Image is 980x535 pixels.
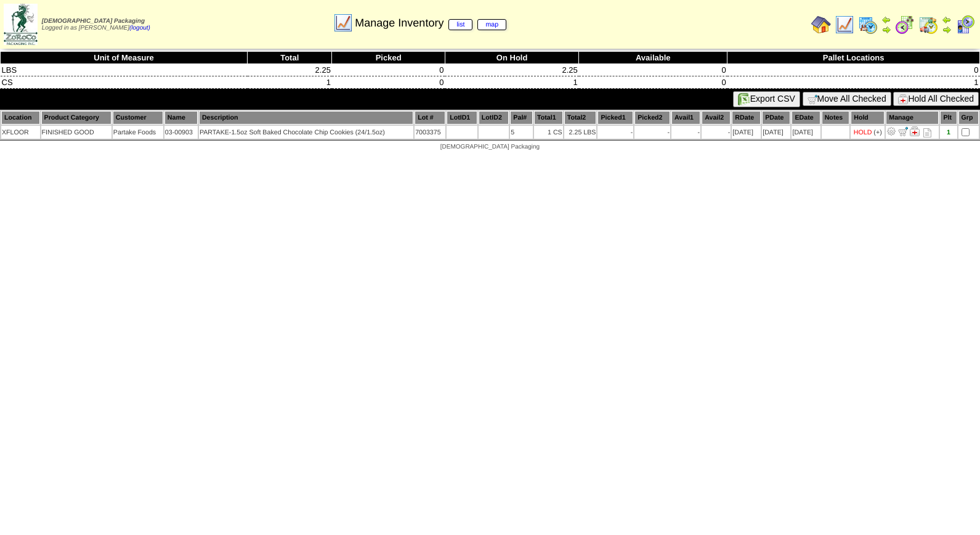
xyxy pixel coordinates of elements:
th: Name [164,111,198,125]
td: PARTAKE-1.5oz Soft Baked Chocolate Chip Cookies (24/1.5oz) [199,126,413,139]
img: line_graph.gif [835,15,854,35]
span: Logged in as [PERSON_NAME] [42,18,150,31]
td: 03-00903 [164,126,198,139]
th: Total [248,52,332,64]
th: RDate [732,111,761,125]
span: [DEMOGRAPHIC_DATA] Packaging [440,144,540,150]
img: Adjust [886,126,896,136]
td: 1 [445,76,578,89]
img: calendarinout.gif [918,15,938,35]
th: Total2 [564,111,597,125]
td: [DATE] [762,126,790,139]
img: arrowleft.gif [942,15,952,25]
span: Manage Inventory [355,17,506,30]
th: Description [199,111,413,125]
td: 2.25 LBS [564,126,597,139]
th: EDate [792,111,820,125]
th: LotID1 [447,111,477,125]
td: 5 [510,126,533,139]
th: Lot # [415,111,445,125]
img: arrowright.gif [881,25,891,35]
img: home.gif [811,15,831,35]
img: calendarcustomer.gif [955,15,975,35]
td: - [702,126,731,139]
div: (+) [873,129,881,136]
button: Export CSV [733,91,800,107]
div: 1 [941,129,956,136]
td: - [671,126,700,139]
th: Customer [113,111,163,125]
td: [DATE] [792,126,820,139]
th: Avail1 [671,111,700,125]
td: 0 [332,76,445,89]
th: Available [579,52,727,64]
a: list [448,19,472,30]
i: Note [923,128,931,137]
th: Picked [332,52,445,64]
th: Picked1 [597,111,633,125]
td: 0 [727,64,980,76]
td: [DATE] [732,126,761,139]
img: arrowleft.gif [881,15,891,25]
th: Grp [958,111,979,125]
img: excel.gif [738,93,750,105]
td: CS [1,76,248,89]
th: Notes [822,111,850,125]
td: 7003375 [415,126,445,139]
td: 0 [579,76,727,89]
td: 1 CS [534,126,563,139]
th: Total1 [534,111,563,125]
button: Hold All Checked [893,92,979,106]
td: XFLOOR [1,126,40,139]
th: On Hold [445,52,578,64]
th: PDate [762,111,790,125]
th: Pallet Locations [727,52,980,64]
td: 2.25 [445,64,578,76]
td: Partake Foods [113,126,163,139]
img: Manage Hold [910,126,920,136]
img: calendarblend.gif [895,15,915,35]
th: Hold [851,111,885,125]
td: - [597,126,633,139]
th: Pal# [510,111,533,125]
th: Plt [940,111,957,125]
img: zoroco-logo-small.webp [4,4,38,45]
td: 2.25 [248,64,332,76]
td: 0 [579,64,727,76]
img: calendarprod.gif [858,15,878,35]
td: FINISHED GOOD [41,126,111,139]
th: Location [1,111,40,125]
td: 0 [332,64,445,76]
td: 1 [727,76,980,89]
td: 1 [248,76,332,89]
img: cart.gif [808,94,817,104]
img: arrowright.gif [942,25,952,35]
a: (logout) [129,25,150,31]
th: LotID2 [479,111,509,125]
th: Product Category [41,111,111,125]
th: Avail2 [702,111,731,125]
span: [DEMOGRAPHIC_DATA] Packaging [42,18,145,25]
th: Manage [886,111,939,125]
div: HOLD [854,129,872,136]
img: hold.gif [898,94,908,104]
td: - [634,126,670,139]
button: Move All Checked [803,92,891,106]
img: Move [898,126,908,136]
th: Unit of Measure [1,52,248,64]
a: map [477,19,506,30]
img: line_graph.gif [333,13,353,33]
th: Picked2 [634,111,670,125]
td: LBS [1,64,248,76]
